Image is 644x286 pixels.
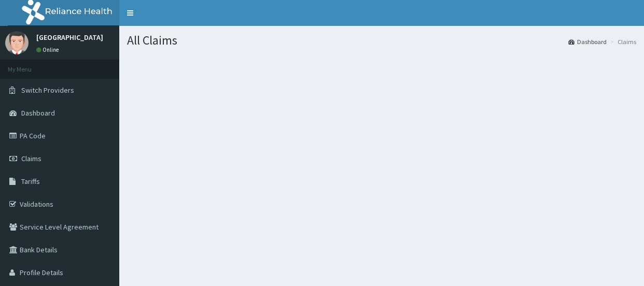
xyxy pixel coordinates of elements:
[568,37,607,46] a: Dashboard
[127,34,636,47] h1: All Claims
[21,154,41,163] span: Claims
[36,34,103,41] p: [GEOGRAPHIC_DATA]
[21,108,55,118] span: Dashboard
[36,46,61,53] a: Online
[5,31,29,54] img: User Image
[608,37,636,46] li: Claims
[21,177,40,186] span: Tariffs
[21,85,74,95] span: Switch Providers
